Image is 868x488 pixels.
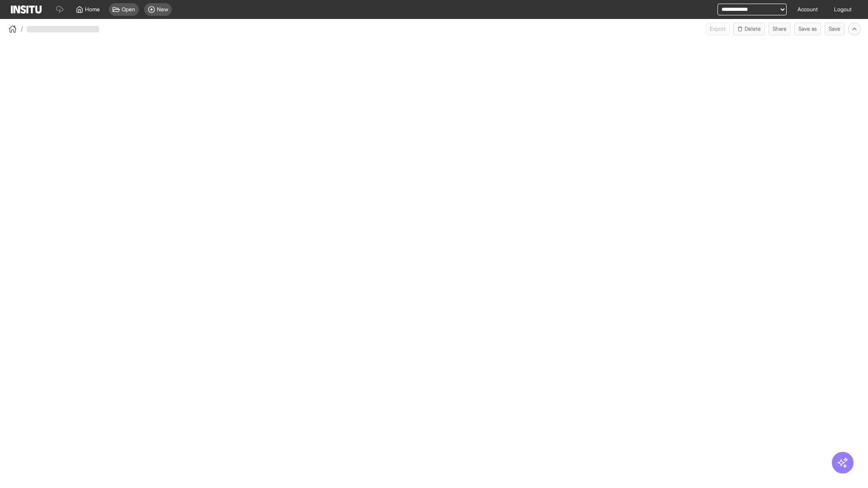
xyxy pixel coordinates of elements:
[733,23,765,35] button: Delete
[706,23,730,35] button: Export
[157,6,168,13] span: New
[706,23,730,35] span: Can currently only export from Insights reports.
[85,6,100,13] span: Home
[21,24,23,33] span: /
[769,23,791,35] button: Share
[794,23,821,35] button: Save as
[825,23,844,35] button: Save
[122,6,135,13] span: Open
[7,23,23,34] button: /
[11,5,42,14] img: Logo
